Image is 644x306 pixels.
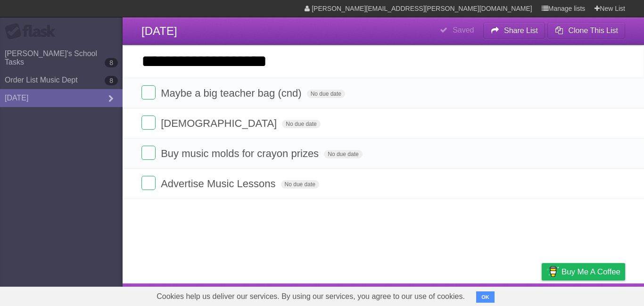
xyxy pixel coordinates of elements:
[141,85,156,99] label: Done
[324,150,362,158] span: No due date
[161,178,278,190] span: Advertise Music Lessons
[561,264,620,280] span: Buy me a coffee
[105,76,118,85] b: 8
[281,180,319,189] span: No due date
[547,22,625,39] button: Clone This List
[566,286,625,304] a: Suggest a feature
[542,263,625,281] a: Buy me a coffee
[282,120,320,128] span: No due date
[497,286,518,304] a: Terms
[141,116,156,130] label: Done
[416,286,436,304] a: About
[529,286,554,304] a: Privacy
[147,287,474,306] span: Cookies help us deliver our services. By using our services, you agree to our use of cookies.
[307,90,345,98] span: No due date
[161,87,304,99] span: Maybe a big teacher bag (cnd)
[453,26,474,34] b: Saved
[504,26,538,34] b: Share List
[5,23,61,40] div: Flask
[483,22,545,39] button: Share List
[141,25,177,37] span: [DATE]
[476,291,495,303] button: OK
[141,176,156,190] label: Done
[105,58,118,67] b: 8
[161,148,321,159] span: Buy music molds for crayon prizes
[141,146,156,160] label: Done
[546,264,559,280] img: Buy me a coffee
[568,26,618,34] b: Clone This List
[447,286,486,304] a: Developers
[161,117,279,129] span: [DEMOGRAPHIC_DATA]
